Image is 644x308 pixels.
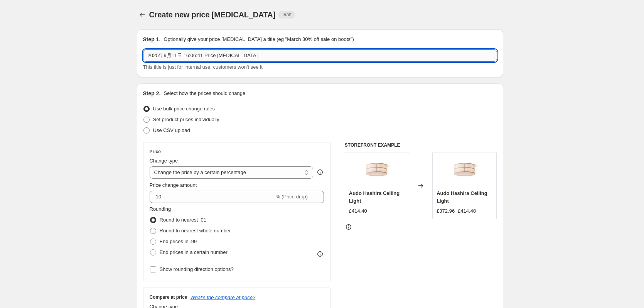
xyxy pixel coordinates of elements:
strike: £414.40 [458,207,476,215]
div: help [316,168,324,176]
button: Price change jobs [137,9,148,20]
span: Draft [282,12,292,18]
h2: Step 2. [143,90,161,97]
span: Rounding [150,206,171,212]
img: 1510699_1510699U_low_ON_b344eb92-a171-425e-a24a-3d7445316046_80x.jpg [449,156,480,187]
span: Use CSV upload [153,127,190,133]
p: Optionally give your price [MEDICAL_DATA] a title (eg "March 30% off sale on boots") [164,36,354,43]
span: Change type [150,158,178,164]
span: This title is just for internal use, customers won't see it [143,64,263,70]
h3: Price [150,149,161,155]
h6: STOREFRONT EXAMPLE [345,142,497,148]
button: What's the compare at price? [191,294,256,300]
h3: Compare at price [150,294,187,300]
span: Round to nearest whole number [160,228,231,234]
input: 30% off holiday sale [143,49,497,62]
span: Set product prices individually [153,117,219,122]
span: Round to nearest .01 [160,217,206,223]
p: Select how the prices should change [164,90,245,97]
span: Use bulk price change rules [153,106,215,112]
input: -15 [150,191,274,203]
span: % (Price drop) [276,194,308,200]
span: End prices in a certain number [160,249,228,255]
span: Audo Hashira Ceiling Light [349,190,400,204]
span: Price change amount [150,182,197,188]
span: Show rounding direction options? [160,266,234,272]
img: 1510699_1510699U_low_ON_b344eb92-a171-425e-a24a-3d7445316046_80x.jpg [361,156,392,187]
div: £414.40 [349,207,367,215]
span: Create new price [MEDICAL_DATA] [149,10,276,19]
span: Audo Hashira Ceiling Light [437,190,487,204]
span: End prices in .99 [160,239,197,244]
div: £372.96 [437,207,455,215]
h2: Step 1. [143,36,161,43]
